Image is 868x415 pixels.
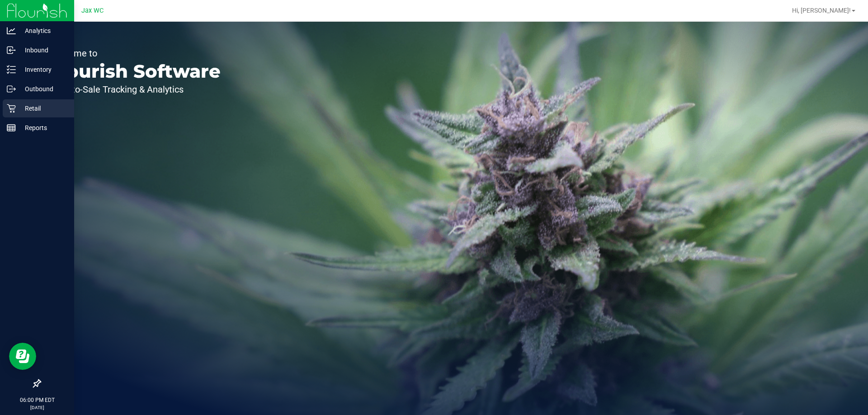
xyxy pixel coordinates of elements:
[7,84,16,93] inline-svg: Outbound
[16,84,70,94] p: Outbound
[81,7,104,14] span: Jax WC
[4,404,70,411] p: [DATE]
[16,122,70,133] p: Reports
[7,104,16,113] inline-svg: Retail
[7,123,16,132] inline-svg: Reports
[7,65,16,74] inline-svg: Inventory
[16,64,70,75] p: Inventory
[9,343,36,370] iframe: Resource center
[7,26,16,35] inline-svg: Analytics
[4,396,70,404] p: 06:00 PM EDT
[16,103,70,114] p: Retail
[7,46,16,55] inline-svg: Inbound
[16,45,70,56] p: Inbound
[49,85,221,94] p: Seed-to-Sale Tracking & Analytics
[49,49,221,58] p: Welcome to
[16,25,70,36] p: Analytics
[49,62,221,80] p: Flourish Software
[792,7,851,14] span: Hi, [PERSON_NAME]!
